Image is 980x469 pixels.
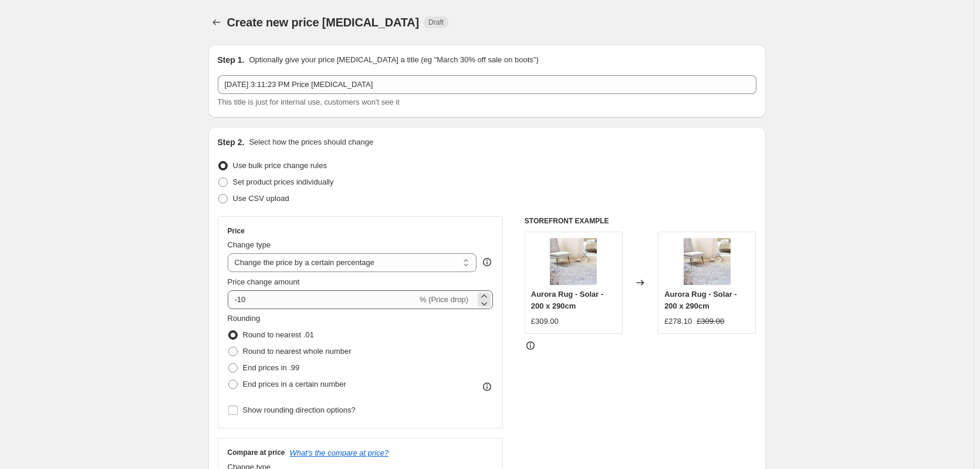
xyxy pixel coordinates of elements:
[228,314,261,323] span: Rounding
[218,98,400,106] span: This title is just for internal use, customers won't see it
[228,240,271,249] span: Change type
[525,216,756,226] h6: STOREFRONT EXAMPLE
[208,14,225,31] button: Price change jobs
[243,363,300,372] span: End prices in .99
[233,194,289,203] span: Use CSV upload
[531,316,559,327] div: £309.00
[243,380,346,388] span: End prices in a certain number
[218,54,245,66] h2: Step 1.
[531,290,604,310] span: Aurora Rug - Solar - 200 x 290cm
[428,18,444,27] span: Draft
[249,136,373,148] p: Select how the prices should change
[550,238,597,285] img: 11aa_695x926_3204c021-739c-4a0d-93d1-73c4784936d2_80x.jpg
[233,161,327,170] span: Use bulk price change rules
[243,330,314,339] span: Round to nearest .01
[228,290,417,309] input: -15
[228,277,300,286] span: Price change amount
[243,406,356,414] span: Show rounding direction options?
[697,316,724,327] strike: £309.00
[664,316,692,327] div: £278.10
[228,226,245,236] h3: Price
[218,136,245,148] h2: Step 2.
[228,448,285,457] h3: Compare at price
[664,290,737,310] span: Aurora Rug - Solar - 200 x 290cm
[233,177,334,186] span: Set product prices individually
[243,347,352,356] span: Round to nearest whole number
[218,75,756,94] input: 30% off holiday sale
[420,295,468,304] span: % (Price drop)
[684,238,731,285] img: 11aa_695x926_3204c021-739c-4a0d-93d1-73c4784936d2_80x.jpg
[290,448,389,457] button: What's the compare at price?
[481,256,493,268] div: help
[249,54,538,66] p: Optionally give your price [MEDICAL_DATA] a title (eg "March 30% off sale on boots")
[227,16,420,29] span: Create new price [MEDICAL_DATA]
